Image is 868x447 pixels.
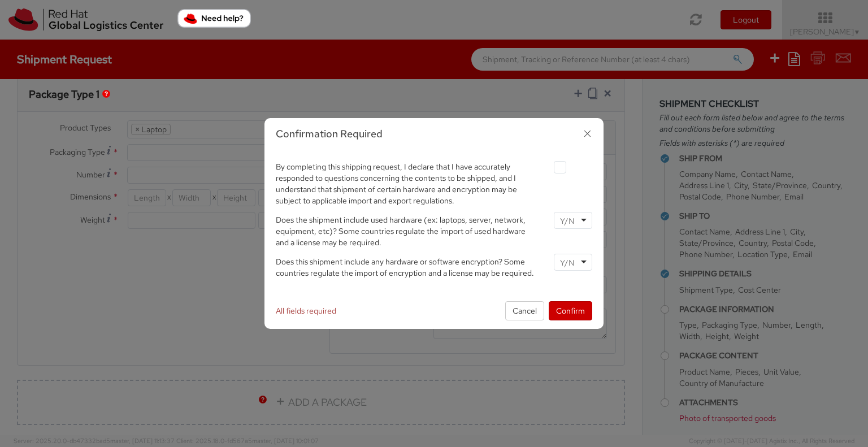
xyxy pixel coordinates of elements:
[276,215,526,248] span: Does the shipment include used hardware (ex: laptops, server, network, equipment, etc)? Some coun...
[276,127,592,141] h3: Confirmation Required
[177,9,251,28] button: Need help?
[560,215,576,227] input: Y/N
[276,162,517,206] span: By completing this shipping request, I declare that I have accurately responded to questions conc...
[505,301,544,320] button: Cancel
[276,257,534,278] span: Does this shipment include any hardware or software encryption? Some countries regulate the impor...
[549,301,592,320] button: Confirm
[276,306,336,316] span: All fields required
[560,257,576,268] input: Y/N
